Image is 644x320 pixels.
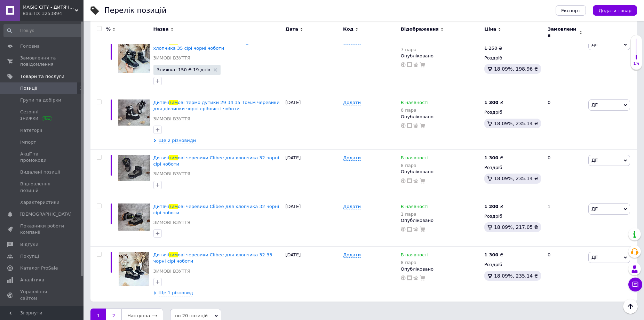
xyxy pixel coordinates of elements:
div: 1 пара [401,211,429,217]
div: [DATE] [284,198,341,247]
span: Додати [343,155,361,161]
div: [DATE] [284,33,341,94]
span: В наявності [401,252,429,259]
span: Дитячі [153,100,169,105]
div: ₴ [484,203,503,210]
div: 8 пара [401,163,429,168]
div: Роздріб [484,165,542,171]
div: Опубліковано [401,114,481,120]
span: Дії [591,102,597,107]
span: Додати товар [598,8,631,13]
span: MAGIC CITY - ДИТЯЧЕ ВЗУТТЯ [23,4,75,10]
div: 0 [543,247,587,302]
span: ові черевики Clibee для хлопчика 32 чорні сірі чоботи [153,204,279,215]
span: зим [169,252,178,257]
input: Пошук [3,24,82,37]
span: Видалені позиції [20,169,60,175]
span: % [106,26,111,32]
span: В наявності [401,204,429,211]
div: 1 250 ₴ [484,45,503,51]
span: зим [169,155,178,160]
span: 18.09%, 217.05 ₴ [494,224,538,230]
div: 0 [543,150,587,198]
div: Ваш ID: 3253894 [23,10,84,17]
div: Роздріб [484,262,542,268]
div: 1 [543,198,587,247]
a: Дитячізимові черевики Clibee для хлопчика 32 33 чорні сірі чоботи [153,252,272,264]
img: Детские зимние ботинки Clibee для мальчика 32 черные серые сапоги [118,203,150,231]
span: 18.09%, 235.14 ₴ [494,176,538,181]
span: ові черевики Clibee для хлопчика 32 чорні сірі чоботи [153,155,279,167]
div: 1% [631,61,642,66]
div: Роздріб [484,55,542,61]
span: ові термо дутики 29 34 35 Том.м черевики для дівчинки чорні сріблясті чоботи [153,100,280,111]
img: Детские зимние ботинки Clibee для мальчика 32 черные серые сапоги [118,155,150,181]
span: Акції та промокоди [20,151,64,163]
a: Дитячізимові черевики Clibee для хлопчика 32 чорні сірі чоботи [153,155,279,167]
b: 1 300 [484,252,499,257]
span: Головна [20,43,40,49]
span: Дата [285,26,298,32]
span: Відгуки [20,241,38,248]
b: 1 100 [484,39,499,45]
span: Експорт [561,8,581,13]
span: зим [169,204,178,209]
div: Опубліковано [401,169,481,175]
span: ові термо черевики [PERSON_NAME] для хлопчика 35 сірі чорні чоботи [153,39,273,51]
button: Наверх [623,299,638,314]
div: Опубліковано [401,217,481,224]
span: Сезонні знижки [20,109,64,121]
div: Роздріб [484,109,542,115]
span: Знижка: 150 ₴ 19 днів [157,67,210,72]
span: Дії [591,42,597,47]
span: Додати [343,100,361,105]
span: Дитячі [153,155,169,160]
div: ₴ [484,155,503,161]
span: Назва [153,26,169,32]
button: Додати товар [593,5,637,16]
a: Дитячізимові черевики Clibee для хлопчика 32 чорні сірі чоботи [153,204,279,215]
span: Код [343,26,353,32]
span: Ще 1 різновид [159,290,193,296]
span: Покупці [20,253,39,259]
div: Роздріб [484,213,542,219]
img: Детские зимние ботинки Clibee для мальчика 32 33 черные серые сапоги [119,252,149,286]
a: ЗИМОВІ ВЗУТТЯ [153,219,190,226]
span: Додати [343,252,361,258]
a: ЗИМОВІ ВЗУТТЯ [153,116,190,122]
div: Опубліковано [401,53,481,59]
a: ЗИМОВІ ВЗУТТЯ [153,171,190,177]
span: Відображення [401,26,439,32]
b: 1 300 [484,100,499,105]
button: Експорт [556,5,586,16]
div: Перелік позицій [104,7,167,14]
span: Додати [343,39,361,45]
span: Відновлення позицій [20,181,64,193]
div: ₴ [484,252,503,258]
a: ЗИМОВІ ВЗУТТЯ [153,55,190,61]
span: ові черевики Clibee для хлопчика 32 33 чорні сірі чоботи [153,252,272,264]
span: Дитячі [153,204,169,209]
button: Чат з покупцем [628,278,642,291]
span: 18.09%, 235.14 ₴ [494,273,538,279]
b: 1 300 [484,155,499,160]
span: Показники роботи компанії [20,223,64,235]
span: Категорії [20,127,42,134]
span: Ще 2 різновиди [159,137,196,144]
span: 18.09%, 198.96 ₴ [494,66,538,72]
div: 6 пара [401,107,429,113]
div: 1 [543,33,587,94]
b: 1 200 [484,204,499,209]
span: Дії [591,158,597,163]
span: зим [169,39,178,45]
div: Опубліковано [401,266,481,272]
span: Імпорт [20,139,36,145]
div: 8 пара [401,260,429,265]
a: Дитячізимові термо черевики [PERSON_NAME] для хлопчика 35 сірі чорні чоботи [153,39,273,51]
span: Товари та послуги [20,73,64,80]
img: Детские зимние термо ботинки Томм для мальчика 35 серые черные сапоги [118,39,150,73]
img: Детские зимние термо дутики 29 34 35 Том.м ботинки для девочки черные серебристые сапоги [118,99,150,125]
span: Каталог ProSale [20,265,58,271]
span: Управління сайтом [20,289,64,301]
span: Дії [591,206,597,211]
